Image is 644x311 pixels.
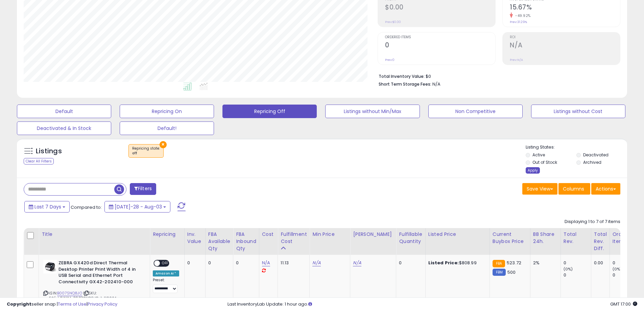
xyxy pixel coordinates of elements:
[493,231,527,245] div: Current Buybox Price
[379,73,425,79] b: Total Inventory Value:
[222,105,317,118] button: Repricing Off
[57,290,82,296] a: B007SNQ8JO
[7,301,117,308] div: seller snap | |
[353,231,393,238] div: [PERSON_NAME]
[236,260,254,266] div: 0
[36,147,62,156] h5: Listings
[563,185,584,192] span: Columns
[160,141,167,148] button: ×
[24,201,70,213] button: Last 7 Days
[153,278,179,293] div: Preset:
[160,261,171,266] span: OFF
[428,105,523,118] button: Non Competitive
[208,231,230,252] div: FBA Available Qty
[385,3,495,13] h2: $0.00
[399,231,422,245] div: Fulfillable Quantity
[104,201,170,213] button: [DATE]-28 - Aug-03
[532,159,557,165] label: Out of Stock
[510,20,527,24] small: Prev: 31.29%
[583,152,609,158] label: Deactivated
[24,158,54,164] div: Clear All Filters
[132,146,160,156] span: Repricing state :
[428,260,459,266] b: Listed Price:
[385,41,495,50] h2: 0
[583,159,601,165] label: Archived
[532,152,545,158] label: Active
[565,219,620,225] div: Displaying 1 to 7 of 7 items
[510,36,620,39] span: ROI
[228,301,637,308] div: Last InventoryLab Update: 1 hour ago.
[187,231,202,245] div: Inv. value
[281,231,307,245] div: Fulfillment Cost
[507,269,516,275] span: 500
[262,231,275,238] div: Cost
[71,204,102,210] span: Compared to:
[522,183,557,195] button: Save View
[325,105,420,118] button: Listings without Min/Max
[312,260,320,266] a: N/A
[526,144,627,151] p: Listing States:
[379,81,431,87] b: Short Term Storage Fees:
[564,266,573,272] small: (0%)
[399,260,420,266] div: 0
[531,105,625,118] button: Listings without Cost
[115,203,162,210] span: [DATE]-28 - Aug-03
[7,301,31,307] strong: Copyright
[533,260,555,266] div: 2%
[120,121,214,135] button: Default!
[88,301,117,307] a: Privacy Policy
[533,231,558,245] div: BB Share 24h.
[493,260,505,267] small: FBA
[132,151,160,156] div: off
[120,105,214,118] button: Repricing On
[613,260,640,266] div: 0
[613,231,637,245] div: Ordered Items
[510,58,523,62] small: Prev: N/A
[507,260,521,266] span: 523.72
[130,183,156,195] button: Filters
[281,260,304,266] div: 11.13
[594,231,607,252] div: Total Rev. Diff.
[34,203,61,210] span: Last 7 Days
[43,260,57,273] img: 41b1ZW1j5BL._SL40_.jpg
[353,260,361,266] a: N/A
[153,270,179,276] div: Amazon AI *
[613,272,640,278] div: 0
[558,183,590,195] button: Columns
[428,231,487,238] div: Listed Price
[594,260,604,266] div: 0.00
[208,260,228,266] div: 0
[187,260,200,266] div: 0
[591,183,620,195] button: Actions
[510,3,620,13] h2: 15.67%
[312,231,347,238] div: Min Price
[58,301,87,307] a: Terms of Use
[385,36,495,39] span: Ordered Items
[17,105,111,118] button: Default
[510,41,620,50] h2: N/A
[43,290,116,301] span: | SKU: r_x52/gk0WIM_B007SNQ8JO_1_110624
[17,121,111,135] button: Deactivated & In Stock
[564,260,591,266] div: 0
[564,272,591,278] div: 0
[236,231,256,252] div: FBA inbound Qty
[564,231,588,245] div: Total Rev.
[526,167,540,174] div: Apply
[385,58,395,62] small: Prev: 0
[385,20,401,24] small: Prev: $0.00
[428,260,484,266] div: $808.99
[613,266,622,272] small: (0%)
[513,13,531,18] small: -49.92%
[58,260,141,287] b: ZEBRA GX420d Direct Thermal Desktop Printer Print Width of 4 in USB Serial and Ethernet Port Conn...
[153,231,182,238] div: Repricing
[42,231,147,238] div: Title
[262,260,270,266] a: N/A
[379,72,615,80] li: $0
[610,301,637,307] span: 2025-08-11 17:00 GMT
[493,269,506,276] small: FBM
[432,81,440,87] span: N/A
